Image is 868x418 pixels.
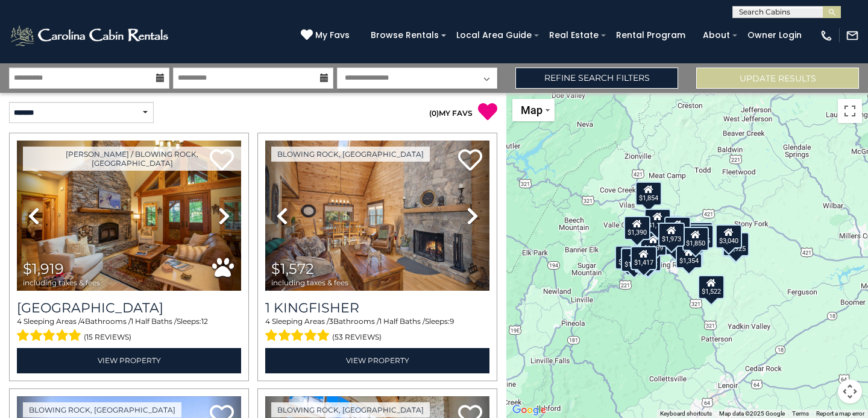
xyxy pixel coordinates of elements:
[509,402,549,418] img: Google
[458,148,482,174] a: Add to favorites
[429,109,439,118] span: ( )
[329,317,333,326] span: 3
[697,26,736,45] a: About
[17,316,241,345] div: Sleeping Areas / Bathrooms / Sleeps:
[820,29,833,42] img: phone-regular-white.png
[723,232,749,256] div: $1,925
[265,316,489,345] div: Sleeping Areas / Bathrooms / Sleeps:
[660,410,712,418] button: Keyboard shortcuts
[635,249,661,273] div: $1,535
[365,26,445,45] a: Browse Rentals
[664,217,691,241] div: $1,312
[379,317,425,326] span: 1 Half Baths /
[610,26,691,45] a: Rental Program
[624,215,650,239] div: $1,390
[509,402,549,418] a: Open this area in Google Maps (opens a new window)
[17,348,241,373] a: View Property
[682,226,709,250] div: $1,850
[838,99,862,123] button: Toggle fullscreen view
[265,317,270,326] span: 4
[676,244,702,268] div: $1,354
[631,245,657,270] div: $1,417
[332,329,382,345] span: (53 reviews)
[271,279,348,287] span: including taxes & fees
[80,317,85,326] span: 4
[846,29,859,42] img: mail-regular-white.png
[543,26,605,45] a: Real Estate
[84,329,131,345] span: (15 reviews)
[23,402,181,417] a: Blowing Rock, [GEOGRAPHIC_DATA]
[698,275,725,299] div: $1,522
[635,181,662,205] div: $1,854
[265,141,489,291] img: thumbnail_163279458.jpeg
[131,317,177,326] span: 1 Half Baths /
[23,147,241,171] a: [PERSON_NAME] / Blowing Rock, [GEOGRAPHIC_DATA]
[816,410,864,417] a: Report a map error
[23,279,100,287] span: including taxes & fees
[429,109,473,118] a: (0)MY FAVS
[640,232,667,256] div: $1,139
[741,26,808,45] a: Owner Login
[512,99,555,121] button: Change map style
[17,300,241,316] a: [GEOGRAPHIC_DATA]
[17,317,22,326] span: 4
[792,410,809,417] a: Terms (opens in new tab)
[450,26,538,45] a: Local Area Guide
[687,222,713,246] div: $1,503
[644,209,671,233] div: $1,170
[271,147,430,162] a: Blowing Rock, [GEOGRAPHIC_DATA]
[687,224,714,249] div: $1,215
[201,317,208,326] span: 12
[719,410,785,417] span: Map data ©2025 Google
[715,224,742,248] div: $3,040
[635,247,661,271] div: $1,542
[315,29,350,42] span: My Favs
[450,317,454,326] span: 9
[9,24,172,48] img: White-1-2.png
[265,348,489,373] a: View Property
[17,141,241,291] img: thumbnail_163269168.jpeg
[17,300,241,316] h3: Mountain Song Lodge
[696,68,859,89] button: Update Results
[658,223,685,247] div: $1,973
[615,245,641,269] div: $1,919
[23,260,64,277] span: $1,919
[515,68,678,89] a: Refine Search Filters
[301,29,353,42] a: My Favs
[265,300,489,316] a: 1 Kingfisher
[521,104,542,116] span: Map
[621,247,647,271] div: $1,847
[271,402,430,417] a: Blowing Rock, [GEOGRAPHIC_DATA]
[432,109,436,118] span: 0
[838,379,862,404] button: Map camera controls
[271,260,314,277] span: $1,572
